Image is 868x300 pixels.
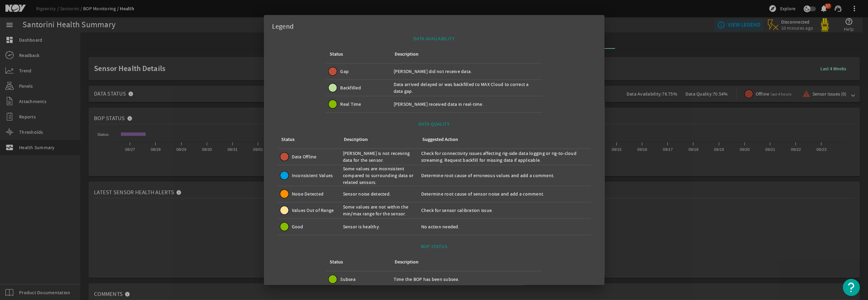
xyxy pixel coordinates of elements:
[421,172,588,179] div: Determine root cause of erroneous values and add a comment.
[422,136,458,143] div: Suggested Action
[843,279,860,296] button: Open Resource Center
[394,276,539,283] div: Time the BOP has been subsea.
[421,207,588,214] div: Check for sensor calibration issue.
[281,136,295,143] div: Status
[343,190,416,197] div: Sensor noise detected.
[343,165,416,186] div: Some values are inconsistent compared to surrounding data or related sensors.
[395,51,419,58] div: Description
[395,258,419,266] div: Description
[394,81,539,95] div: Data arrived delayed or was backfilled to MAX Cloud to correct a data gap.
[330,51,343,58] div: Status
[292,153,317,160] span: Data Offline
[340,276,356,283] span: Subsea
[340,84,361,91] span: Backfilled
[343,223,416,230] div: Sensor is healthy.
[292,223,303,230] span: Good
[272,235,596,254] div: BOP STATUS
[272,113,596,131] div: DATA QUALITY
[394,68,539,75] div: [PERSON_NAME] did not receive data.
[421,190,588,197] div: Determine root cause of sensor noise and add a comment.
[340,101,361,108] span: Real Time
[330,258,343,266] div: Status
[292,172,333,179] span: Inconsistent Values
[272,35,596,46] div: DATA AVAILABILITY
[292,190,324,197] span: Noise Detected
[292,207,334,214] span: Values Out of Range
[421,150,588,163] div: Check for connectivity issues affecting rig-side data logging or rig-to-cloud streaming. Request ...
[421,223,588,230] div: No action needed.
[343,203,416,217] div: Some values are not within the min/max range for the sensor.
[394,101,539,108] div: [PERSON_NAME] received data in real-time.
[344,136,368,143] div: Description
[340,68,349,75] span: Gap
[264,15,604,35] div: Legend
[343,150,416,163] div: [PERSON_NAME] is not receiving data for the sensor.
